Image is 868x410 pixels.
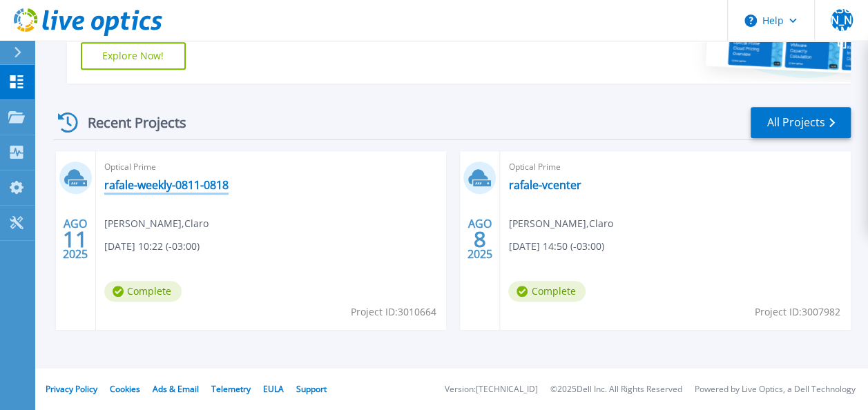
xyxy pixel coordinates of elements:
a: Telemetry [211,383,251,395]
span: Project ID: 3007982 [755,304,840,320]
div: Recent Projects [53,106,205,139]
a: Explore Now! [81,42,186,70]
span: [DATE] 14:50 (-03:00) [508,239,604,254]
a: Cookies [110,383,140,395]
div: AGO 2025 [467,214,493,264]
span: Project ID: 3010664 [350,304,436,320]
a: All Projects [751,107,851,138]
span: [DATE] 10:22 (-03:00) [104,239,200,254]
a: rafale-vcenter [508,178,581,192]
a: Support [296,383,327,395]
div: AGO 2025 [62,214,88,264]
span: Optical Prime [508,159,842,175]
a: Privacy Policy [46,383,97,395]
a: EULA [263,383,284,395]
span: [PERSON_NAME] , Claro [104,216,209,231]
a: rafale-weekly-0811-0818 [104,178,229,192]
span: Optical Prime [104,159,438,175]
span: Complete [508,281,586,302]
span: [PERSON_NAME] , Claro [508,216,613,231]
a: Ads & Email [153,383,199,395]
span: 8 [474,233,486,245]
span: 11 [63,233,88,245]
li: © 2025 Dell Inc. All Rights Reserved [550,385,682,394]
li: Version: [TECHNICAL_ID] [445,385,538,394]
li: Powered by Live Optics, a Dell Technology [695,385,856,394]
span: Complete [104,281,182,302]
